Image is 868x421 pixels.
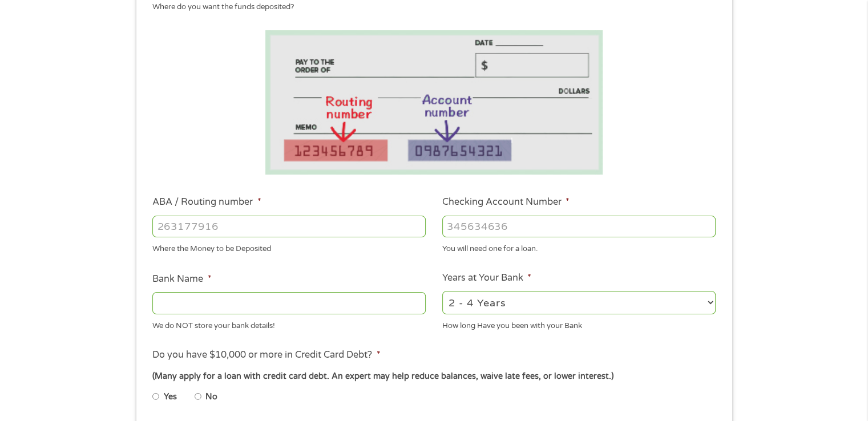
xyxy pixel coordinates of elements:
input: 263177916 [152,216,426,237]
label: No [205,391,217,403]
label: Checking Account Number [442,196,570,208]
label: ABA / Routing number [152,196,261,208]
div: (Many apply for a loan with credit card debt. An expert may help reduce balances, waive late fees... [152,370,715,383]
div: You will need one for a loan. [442,240,716,255]
div: We do NOT store your bank details! [152,316,426,331]
input: 345634636 [442,216,716,237]
label: Do you have $10,000 or more in Credit Card Debt? [152,349,380,361]
div: Where the Money to be Deposited [152,240,426,255]
label: Years at Your Bank [442,272,531,284]
label: Yes [164,391,177,403]
div: Where do you want the funds deposited? [152,2,707,13]
img: Routing number location [265,30,603,175]
label: Bank Name [152,273,211,285]
div: How long Have you been with your Bank [442,316,716,331]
